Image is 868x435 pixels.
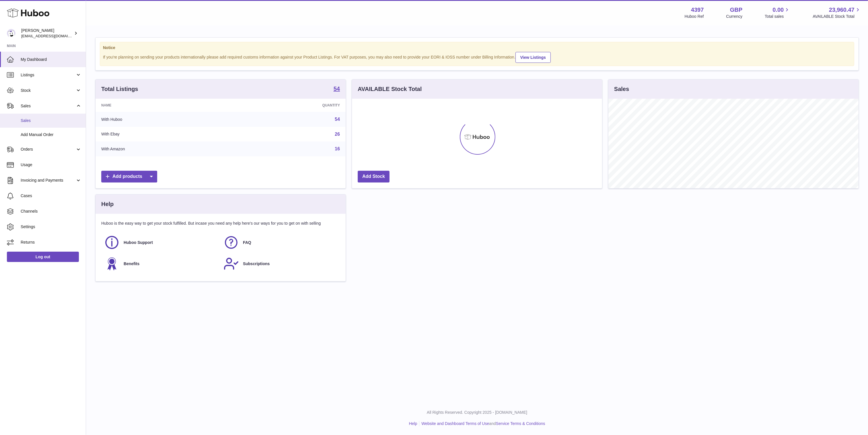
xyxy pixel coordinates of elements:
[829,6,855,14] span: 23,960.47
[96,99,232,112] th: Name
[21,209,81,214] span: Channels
[124,261,139,267] span: Benefits
[96,112,232,127] td: With Huboo
[21,88,75,93] span: Stock
[409,421,417,426] a: Help
[335,117,340,122] a: 54
[21,162,81,168] span: Usage
[223,256,337,271] a: Subscriptions
[421,421,489,426] a: Website and Dashboard Terms of Use
[21,72,75,78] span: Listings
[101,85,138,93] h3: Total Listings
[21,147,75,152] span: Orders
[7,29,15,38] img: drumnnbass@gmail.com
[223,235,337,250] a: FAQ
[21,240,81,245] span: Returns
[334,86,340,93] a: 54
[91,410,863,415] p: All Rights Reserved. Copyright 2025 - [DOMAIN_NAME]
[515,52,551,63] a: View Listings
[813,6,861,19] a: 23,960.47 AVAILABLE Stock Total
[21,57,81,62] span: My Dashboard
[104,235,218,250] a: Huboo Support
[335,132,340,137] a: 26
[103,45,851,51] strong: Notice
[419,421,545,426] li: and
[101,200,114,208] h3: Help
[21,118,81,123] span: Sales
[21,132,81,137] span: Add Manual Order
[101,221,340,226] p: Huboo is the easy way to get your stock fulfilled. But incase you need any help here's our ways f...
[691,6,704,14] strong: 4397
[730,6,742,14] strong: GBP
[773,6,784,14] span: 0.00
[96,127,232,142] td: With Ebay
[765,14,790,19] span: Total sales
[21,28,73,39] div: [PERSON_NAME]
[96,141,232,156] td: With Amazon
[765,6,790,19] a: 0.00 Total sales
[334,86,340,92] strong: 54
[21,103,75,109] span: Sales
[358,171,390,182] a: Add Stock
[21,193,81,199] span: Cases
[104,256,218,271] a: Benefits
[685,14,704,19] div: Huboo Ref
[103,51,851,63] div: If you're planning on sending your products internationally please add required customs informati...
[358,85,422,93] h3: AVAILABLE Stock Total
[614,85,629,93] h3: Sales
[496,421,545,426] a: Service Terms & Conditions
[726,14,743,19] div: Currency
[7,252,79,262] a: Log out
[21,34,84,38] span: [EMAIL_ADDRESS][DOMAIN_NAME]
[124,240,153,245] span: Huboo Support
[335,146,340,151] a: 16
[21,178,75,183] span: Invoicing and Payments
[21,224,81,230] span: Settings
[813,14,861,19] span: AVAILABLE Stock Total
[232,99,346,112] th: Quantity
[243,261,270,267] span: Subscriptions
[243,240,251,245] span: FAQ
[101,171,157,182] a: Add products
